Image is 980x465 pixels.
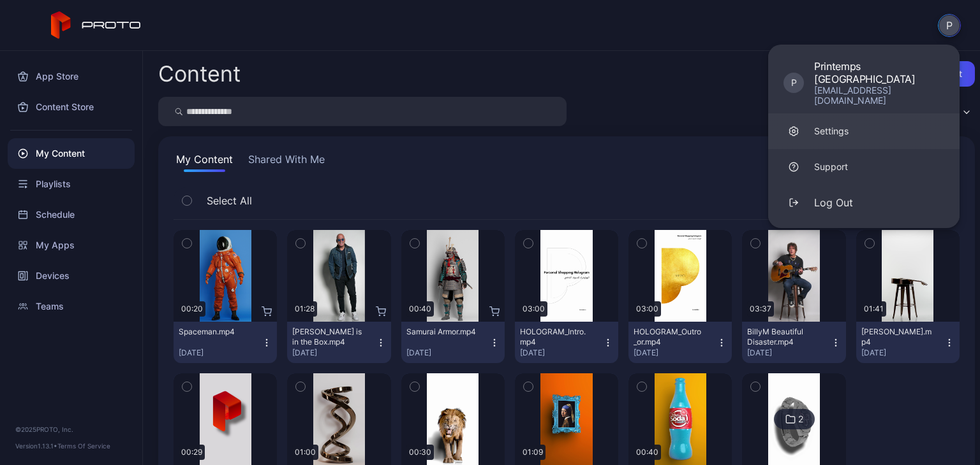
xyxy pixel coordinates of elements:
div: Samurai Armor.mp4 [406,327,477,337]
div: Spaceman.mp4 [179,327,249,337]
div: 2 [798,413,803,425]
div: Content [158,63,241,85]
div: [DATE] [292,348,375,358]
a: Devices [8,261,135,291]
div: [DATE] [520,348,603,358]
div: Log Out [814,195,853,210]
a: Content Store [8,92,135,122]
div: HOLOGRAM_Outro_or.mp4 [634,327,704,347]
div: Support [814,161,848,173]
a: My Content [8,138,135,169]
div: [DATE] [406,348,489,358]
button: BillyM Beautiful Disaster.mp4[DATE] [742,322,845,363]
span: Version 1.13.1 • [15,442,57,450]
button: My Content [174,152,235,172]
a: Playlists [8,169,135,199]
div: [DATE] [634,348,716,358]
div: BillyM Beautiful Disaster.mp4 [747,327,817,347]
button: HOLOGRAM_Outro_or.mp4[DATE] [628,322,732,363]
button: Shared With Me [246,152,327,172]
span: Select All [207,193,252,208]
button: Spaceman.mp4[DATE] [174,322,277,363]
div: [EMAIL_ADDRESS][DOMAIN_NAME] [814,85,944,106]
div: HOLOGRAM_Intro.mp4 [520,327,590,347]
div: Howie Mandel is in the Box.mp4 [292,327,362,347]
button: Log Out [768,185,960,220]
a: Support [768,149,960,185]
a: Terms Of Service [57,442,110,450]
div: BillyM Silhouette.mp4 [861,327,932,347]
button: [PERSON_NAME] is in the Box.mp4[DATE] [287,322,390,363]
div: Settings [814,125,849,138]
div: [DATE] [179,348,262,358]
a: Schedule [8,199,135,230]
a: App Store [8,61,135,92]
button: Samurai Armor.mp4[DATE] [401,322,505,363]
a: PPrintemps [GEOGRAPHIC_DATA][EMAIL_ADDRESS][DOMAIN_NAME] [768,52,960,113]
div: [DATE] [861,348,944,358]
a: Settings [768,113,960,149]
button: [PERSON_NAME].mp4[DATE] [856,322,960,363]
div: [DATE] [747,348,830,358]
button: HOLOGRAM_Intro.mp4[DATE] [515,322,618,363]
a: Teams [8,291,135,322]
button: P [938,14,961,37]
div: P [783,73,804,93]
div: © 2025 PROTO, Inc. [15,424,127,434]
div: Printemps [GEOGRAPHIC_DATA] [814,60,944,85]
a: My Apps [8,230,135,261]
